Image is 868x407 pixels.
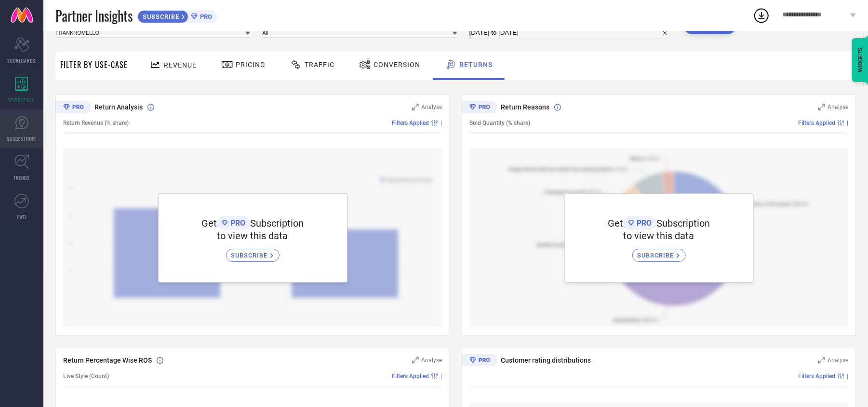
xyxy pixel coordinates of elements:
span: Filters Applied [798,120,835,126]
span: Customer rating distributions [501,356,591,364]
span: Filter By Use-Case [60,59,128,70]
span: Filters Applied [392,373,429,380]
input: Select time period [469,27,672,39]
span: | [847,120,848,126]
span: Analyse [421,357,442,364]
div: Premium [55,101,91,115]
span: SUGGESTIONS [7,135,37,142]
span: to view this data [624,230,694,242]
span: Subscription [656,217,710,229]
div: Premium [462,101,497,115]
div: Open download list [753,7,770,24]
span: PRO [198,13,212,20]
span: Filters Applied [392,120,429,126]
div: Premium [462,354,497,368]
span: Returns [459,61,493,68]
a: SUBSCRIBEPRO [137,8,217,23]
span: Return Analysis [94,103,143,111]
span: Get [201,217,217,229]
svg: Zoom [412,104,419,110]
span: TRENDS [13,174,30,181]
span: SUBSCRIBE [231,252,270,259]
span: | [847,373,848,380]
svg: Zoom [412,357,419,364]
span: Analyse [828,357,848,364]
span: Analyse [828,104,848,110]
span: WORKSPACE [9,96,35,103]
span: Partner Insights [55,6,133,26]
span: PRO [228,218,245,228]
a: SUBSCRIBE [226,242,280,262]
svg: Zoom [818,104,825,110]
span: | [441,373,442,380]
span: | [441,120,442,126]
span: Pricing [236,61,266,68]
span: Subscription [250,217,304,229]
span: Return Percentage Wise ROS [63,356,152,364]
span: Return Revenue (% share) [63,120,129,126]
span: Sold Quantity (% share) [469,120,530,126]
span: Analyse [421,104,442,110]
span: SCORECARDS [8,57,36,64]
span: PRO [634,218,652,228]
span: Traffic [305,61,334,68]
span: Live Style (Count) [63,373,109,380]
span: Conversion [374,61,420,68]
span: Filters Applied [798,373,835,380]
span: SUBSCRIBE [638,252,677,259]
span: Return Reasons [501,103,549,111]
span: Revenue [164,61,197,69]
svg: Zoom [818,357,825,364]
span: FWD [17,213,27,220]
span: SUBSCRIBE [138,13,182,20]
span: to view this data [217,230,288,242]
a: SUBSCRIBE [632,242,686,262]
span: Get [608,217,623,229]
